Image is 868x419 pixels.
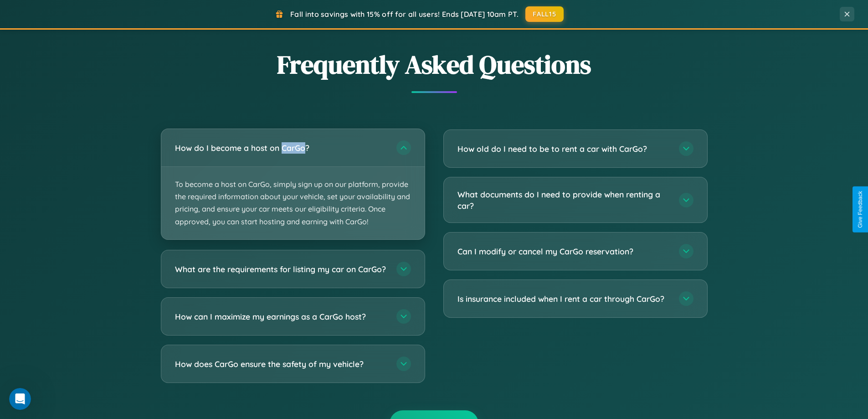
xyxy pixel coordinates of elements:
[457,293,670,305] h3: Is insurance included when I rent a car through CarGo?
[175,263,387,274] h3: What are the requirements for listing my car on CarGo?
[457,143,670,155] h3: How old do I need to be to rent a car with CarGo?
[175,358,387,369] h3: How does CarGo ensure the safety of my vehicle?
[9,388,31,410] iframe: Intercom live chat
[161,167,425,239] p: To become a host on CarGo, simply sign up on our platform, provide the required information about...
[857,191,863,228] div: Give Feedback
[161,47,708,82] h2: Frequently Asked Questions
[525,6,564,22] button: FALL15
[175,310,387,322] h3: How can I maximize my earnings as a CarGo host?
[175,142,387,154] h3: How do I become a host on CarGo?
[290,10,519,19] span: Fall into savings with 15% off for all users! Ends [DATE] 10am PT.
[457,189,670,211] h3: What documents do I need to provide when renting a car?
[457,246,670,257] h3: Can I modify or cancel my CarGo reservation?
